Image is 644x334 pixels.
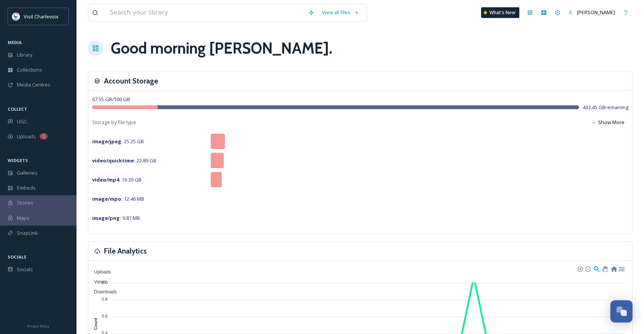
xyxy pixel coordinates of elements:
span: 22.89 GB [92,157,156,164]
span: SnapLink [17,229,38,237]
span: Galleries [17,169,37,177]
button: Show More [588,115,628,130]
span: Privacy Policy [27,324,49,329]
input: Search your library [106,4,304,21]
span: Stories [17,199,33,206]
h1: Good morning [PERSON_NAME] . [111,37,332,60]
a: Privacy Policy [27,321,49,330]
a: What's New [481,7,519,18]
span: [PERSON_NAME] [577,9,615,16]
h3: Account Storage [104,75,158,87]
span: COLLECT [8,106,27,112]
span: Media Centres [17,81,50,88]
span: Visit Charlevoix [24,13,59,20]
a: View all files [318,5,363,20]
tspan: 1.0 [102,280,107,284]
strong: image/jpeg : [92,138,123,145]
img: Visit-Charlevoix_Logo.jpg [12,13,20,20]
span: 67.55 GB / 500 GB [92,96,130,103]
strong: video/quicktime : [92,157,135,164]
span: Embeds [17,184,36,192]
span: 19.39 GB [92,176,141,183]
div: Zoom Out [585,266,590,271]
button: Open Chat [610,300,633,323]
div: 1 [40,133,47,139]
a: [PERSON_NAME] [564,5,619,20]
strong: video/mp4 : [92,176,120,183]
span: Library [17,51,32,59]
span: 12.46 MB [92,195,144,202]
div: Panning [602,266,607,271]
span: MEDIA [8,39,22,45]
span: Downloads [88,289,117,295]
span: Socials [17,266,33,273]
strong: image/mpo : [92,195,123,202]
span: Uploads [17,133,36,140]
span: UGC [17,118,27,125]
div: Reset Zoom [610,265,617,272]
div: Selection Zoom [593,265,600,272]
span: Views [88,279,106,285]
span: 432.45 GB remaining [583,104,628,111]
div: Menu [618,265,624,272]
text: Count [94,318,98,330]
span: 9.81 MB [92,214,140,221]
span: 25.25 GB [92,138,144,145]
tspan: 0.8 [102,297,107,301]
div: Zoom In [577,266,582,271]
span: Maps [17,214,29,222]
span: WIDGETS [8,157,28,163]
span: Uploads [88,269,111,275]
span: Collections [17,66,42,74]
strong: image/png : [92,214,121,221]
span: SOCIALS [8,254,26,260]
span: Storage by file type [92,119,136,126]
h3: File Analytics [104,246,147,257]
tspan: 0.6 [102,314,107,318]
